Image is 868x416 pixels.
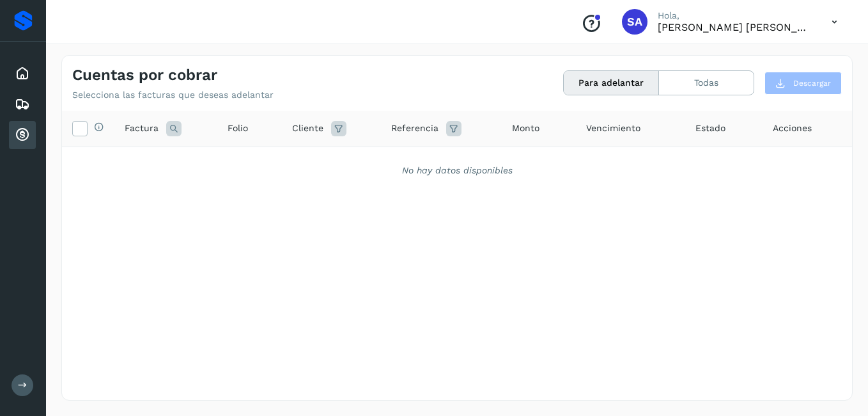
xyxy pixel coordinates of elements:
[292,122,323,135] span: Cliente
[764,72,842,95] button: Descargar
[9,90,36,118] div: Embarques
[586,122,640,135] span: Vencimiento
[658,10,811,21] p: Hola,
[391,122,438,135] span: Referencia
[228,122,248,135] span: Folio
[9,121,36,149] div: Cuentas por cobrar
[125,122,159,135] span: Factura
[773,122,812,135] span: Acciones
[564,71,659,95] button: Para adelantar
[72,90,274,100] p: Selecciona las facturas que deseas adelantar
[72,66,217,84] h4: Cuentas por cobrar
[793,77,831,89] span: Descargar
[658,21,811,33] p: Saul Armando Palacios Martinez
[9,60,36,88] div: Inicio
[79,164,835,177] div: No hay datos disponibles
[512,122,539,135] span: Monto
[695,122,725,135] span: Estado
[659,71,754,95] button: Todas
